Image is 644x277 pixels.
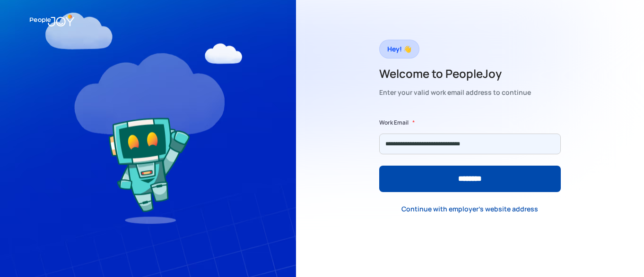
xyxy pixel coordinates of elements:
[379,66,531,81] h2: Welcome to PeopleJoy
[379,118,561,192] form: Form
[379,118,409,127] label: Work Email
[394,199,546,218] a: Continue with employer's website address
[401,204,538,214] div: Continue with employer's website address
[387,42,411,56] div: Hey! 👋
[379,86,531,99] div: Enter your valid work email address to continue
